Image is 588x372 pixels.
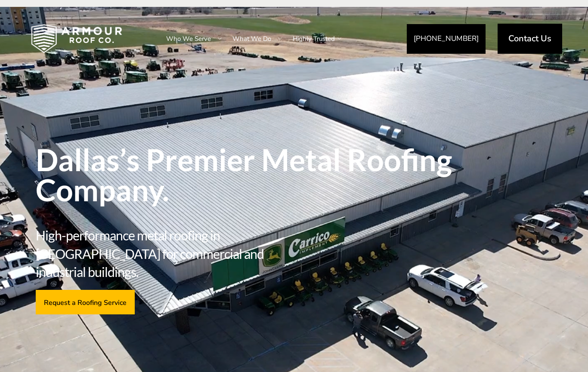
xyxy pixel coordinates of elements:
span: Request a Roofing Service [44,298,127,306]
span: Dallas’s Premier Metal Roofing Company. [36,144,552,205]
a: Highly Trusted [284,28,344,49]
span: Contact Us [508,34,551,43]
a: [PHONE_NUMBER] [407,24,486,54]
span: High-performance metal roofing in [GEOGRAPHIC_DATA] for commercial and industrial buildings. [36,226,294,281]
img: Industrial and Commercial Roofing Company | Armour Roof Co. [17,17,136,60]
a: Who We Serve [158,28,220,49]
a: Contact Us [498,24,562,54]
a: Request a Roofing Service [36,290,135,314]
a: What We Do [224,28,280,49]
